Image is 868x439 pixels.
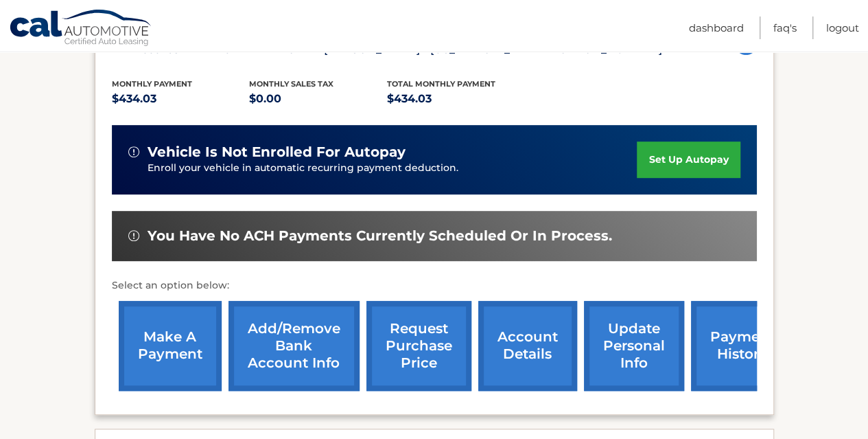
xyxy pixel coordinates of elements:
[366,301,471,391] a: request purchase price
[128,146,139,157] img: alert-white.svg
[9,9,153,49] a: Cal Automotive
[826,16,859,39] a: Logout
[148,144,406,161] span: vehicle is not enrolled for autopay
[691,301,794,391] a: payment history
[689,16,744,39] a: Dashboard
[773,16,797,39] a: FAQ's
[128,230,139,241] img: alert-white.svg
[148,161,637,176] p: Enroll your vehicle in automatic recurring payment deduction.
[112,278,757,294] p: Select an option below:
[249,79,333,89] span: Monthly sales Tax
[112,79,192,89] span: Monthly Payment
[249,89,387,109] p: $0.00
[148,227,612,245] span: You have no ACH payments currently scheduled or in process.
[119,301,222,391] a: make a payment
[387,89,525,109] p: $434.03
[637,142,740,178] a: set up autopay
[387,79,495,89] span: Total Monthly Payment
[584,301,684,391] a: update personal info
[478,301,577,391] a: account details
[112,89,250,109] p: $434.03
[228,301,360,391] a: Add/Remove bank account info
